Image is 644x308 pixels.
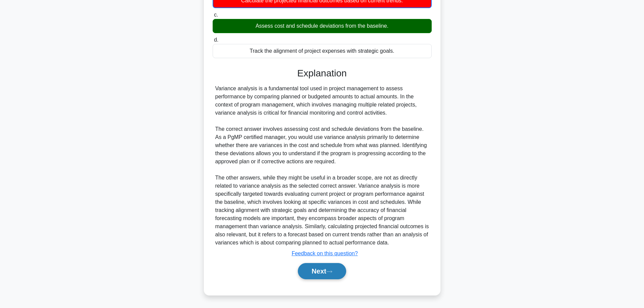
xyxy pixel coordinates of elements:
[292,251,358,256] a: Feedback on this question?
[213,44,432,58] div: Track the alignment of project expenses with strategic goals.
[298,263,346,279] button: Next
[214,37,218,43] span: d.
[213,19,432,33] div: Assess cost and schedule deviations from the baseline.
[214,12,218,18] span: c.
[215,85,429,247] div: Variance analysis is a fundamental tool used in project management to assess performance by compa...
[217,68,428,79] h3: Explanation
